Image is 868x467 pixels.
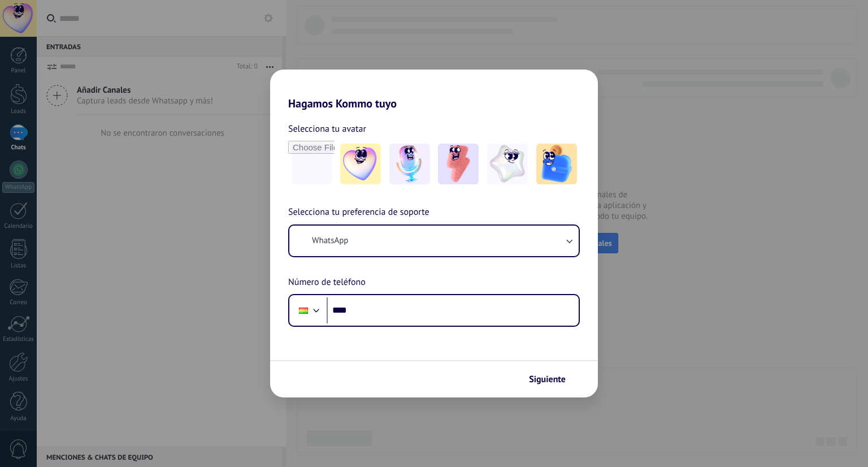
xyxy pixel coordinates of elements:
[340,144,381,184] img: -1.jpeg
[524,370,581,389] button: Siguiente
[312,235,348,247] span: WhatsApp
[288,205,429,220] span: Selecciona tu preferencia de soporte
[536,144,577,184] img: -5.jpeg
[293,299,314,322] div: Bolivia: + 591
[487,144,528,184] img: -4.jpeg
[289,226,579,256] button: WhatsApp
[529,375,566,383] span: Siguiente
[389,144,430,184] img: -2.jpeg
[288,275,366,290] span: Número de teléfono
[438,144,479,184] img: -3.jpeg
[270,70,598,110] h2: Hagamos Kommo tuyo
[288,122,366,136] span: Selecciona tu avatar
